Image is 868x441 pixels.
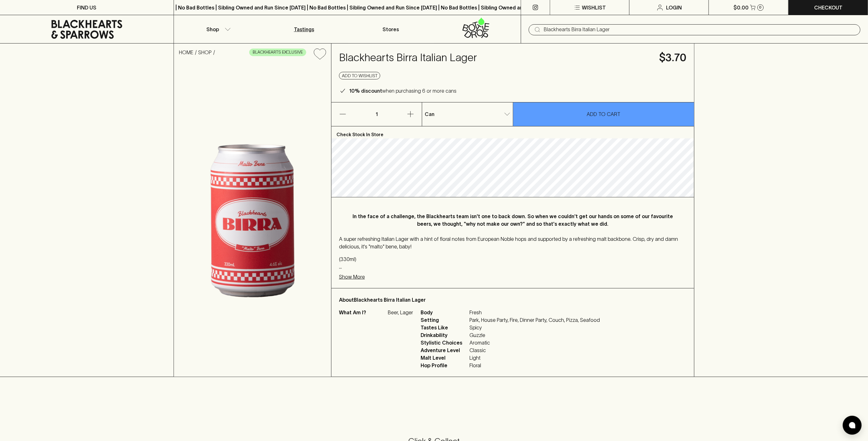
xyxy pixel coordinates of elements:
p: Check Stock In Store [331,126,694,138]
p: Tastings [294,26,314,33]
button: Add to wishlist [339,72,380,79]
p: What Am I? [339,309,386,316]
span: Body [421,309,468,316]
span: Aromatic [469,339,600,346]
p: Beer, Lager [388,309,413,316]
span: BLACKHEARTS EXCLUSIVE [250,49,306,55]
a: HOME [179,49,193,55]
h4: Blackhearts Birra Italian Lager [339,51,652,64]
span: Park, House Party, Fire, Dinner Party, Couch, Pizza, Seafood [469,316,600,324]
span: Floral [469,362,600,369]
a: SHOP [198,49,212,55]
span: Hop Profile [421,362,468,369]
span: Malt Level [421,354,468,362]
span: Adventure Level [421,346,468,354]
span: Tastes Like [421,324,468,331]
p: In the face of a challenge, the Blackhearts team isn't one to back down. So when we couldn't get ... [352,212,674,228]
p: Shop [206,26,219,33]
p: A super refreshing Italian Lager with a hint of floral notes from European Noble hops and support... [339,235,687,250]
h4: $3.70 [659,51,687,64]
b: 10% discount [349,88,382,94]
span: Fresh [469,309,600,316]
span: Setting [421,316,468,324]
span: Drinkability [421,331,468,339]
span: Spicy [469,324,600,331]
span: Stylistic Choices [421,339,468,346]
p: Wishlist [582,4,606,11]
p: About Blackhearts Birra Italian Lager [339,296,687,304]
p: 1 [369,102,384,126]
button: ADD TO CART [513,102,694,126]
a: Tastings [261,15,347,43]
p: Stores [382,26,399,33]
p: Show More [339,273,365,281]
p: FIND US [77,4,97,11]
p: ADD TO CART [587,110,620,118]
span: Light [469,354,600,362]
p: Can [425,110,434,118]
span: Guzzle [469,331,600,339]
input: Try "Pinot noir" [544,25,855,35]
button: Shop [174,15,261,43]
a: Stores [348,15,434,43]
p: Login [666,4,682,11]
div: Can [422,108,513,120]
p: when purchasing 6 or more cans [349,87,457,95]
button: Add to wishlist [311,46,329,62]
p: Checkout [814,4,842,11]
span: Classic [469,346,600,354]
p: $0.00 [734,4,749,11]
p: (330ml) 4.6% ABV [339,255,687,270]
img: bubble-icon [849,422,855,428]
img: 25069.png [174,65,331,377]
p: 0 [759,6,762,9]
